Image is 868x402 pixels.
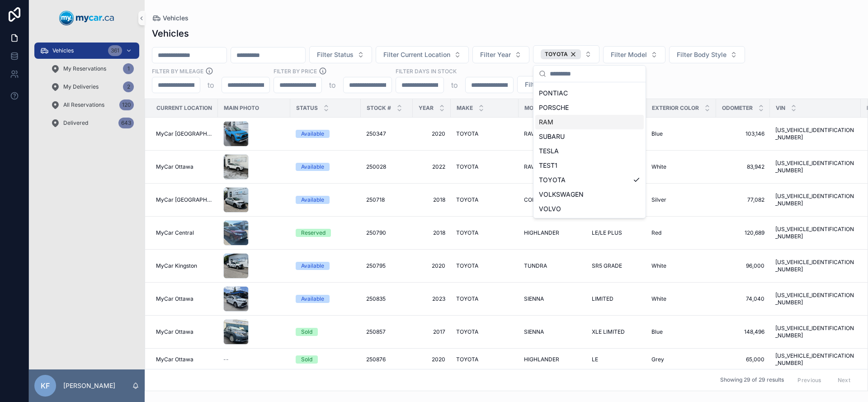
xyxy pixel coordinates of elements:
span: LE/LE PLUS [592,229,622,236]
a: 2020 [418,262,445,270]
span: Filter Sales Type [525,80,576,89]
a: TOYOTA [456,229,513,236]
a: White [651,262,711,270]
a: 2018 [418,196,445,203]
a: MyCar Central [156,229,212,236]
a: 120,689 [722,229,764,236]
a: 250835 [366,295,407,303]
span: My Reservations [63,65,106,72]
span: Blue [651,130,663,137]
span: [US_VEHICLE_IDENTIFICATION_NUMBER] [775,193,855,207]
p: [PERSON_NAME] [63,381,115,390]
span: TOYOTA [545,51,568,58]
a: [US_VEHICLE_IDENTIFICATION_NUMBER] [775,352,855,367]
span: Year [419,104,434,112]
span: SUBARU [539,132,565,141]
a: Blue [651,130,711,137]
a: 74,040 [722,295,764,303]
span: 148,496 [722,328,764,336]
a: 2023 [418,295,445,303]
span: 83,942 [722,163,764,170]
a: 96,000 [722,262,764,270]
img: App logo [59,11,114,25]
span: 250876 [366,356,386,363]
span: TEST1 [539,161,557,170]
div: Suggestions [533,82,646,218]
a: SIENNA [524,328,581,336]
span: MyCar Ottawa [156,356,193,363]
span: Filter Current Location [383,50,450,59]
a: MyCar [GEOGRAPHIC_DATA] [156,130,212,137]
a: [US_VEHICLE_IDENTIFICATION_NUMBER] [775,226,855,240]
a: LE/LE PLUS [592,229,641,236]
a: 2020 [418,356,445,363]
a: LIMITED [592,295,641,303]
span: Stock # [367,104,391,112]
span: Model [524,104,544,112]
a: Reserved [296,229,355,237]
a: COROLLA [524,196,581,203]
a: Delivered643 [45,115,139,131]
span: KF [41,380,50,391]
span: All Reservations [63,101,104,109]
span: Vehicles [52,47,74,54]
a: TOYOTA [456,163,513,170]
a: TOYOTA [456,328,513,336]
span: TOYOTA [456,229,478,236]
span: White [651,163,666,170]
div: Available [301,295,324,303]
span: 103,146 [722,130,764,137]
a: 2022 [418,163,445,170]
a: [US_VEHICLE_IDENTIFICATION_NUMBER] [775,127,855,141]
a: TOYOTA [456,130,513,137]
div: 643 [118,118,134,128]
span: PORSCHE [539,103,569,112]
a: [US_VEHICLE_IDENTIFICATION_NUMBER] [775,259,855,273]
p: to [208,80,214,90]
a: 2020 [418,130,445,137]
span: My Deliveries [63,83,99,90]
span: Delivered [63,119,88,127]
span: TOYOTA [456,196,478,203]
button: Select Button [517,76,594,93]
span: TOYOTA [456,295,478,303]
a: HIGHLANDER [524,356,581,363]
a: 77,082 [722,196,764,203]
span: LIMITED [592,295,613,303]
a: -- [223,356,285,363]
a: 65,000 [722,356,764,363]
span: MyCar Ottawa [156,163,193,170]
span: Silver [651,196,666,203]
span: RAM [539,118,553,127]
a: RAV4 [524,130,581,137]
a: [US_VEHICLE_IDENTIFICATION_NUMBER] [775,292,855,306]
span: Filter Model [611,50,647,59]
span: -- [223,356,229,363]
div: Available [301,262,324,270]
p: to [451,80,458,90]
span: HIGHLANDER [524,229,559,236]
a: White [651,295,711,303]
span: TOYOTA [456,130,478,137]
span: Vehicles [163,14,189,23]
span: 250795 [366,262,386,270]
span: XLE LIMITED [592,328,625,336]
a: LE [592,356,641,363]
a: SIENNA [524,295,581,303]
a: Available [296,262,355,270]
a: RAV4 [524,163,581,170]
span: 250718 [366,196,385,203]
a: My Reservations1 [45,61,139,77]
a: 250876 [366,356,407,363]
span: TOYOTA [456,328,478,336]
a: Available [296,163,355,171]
